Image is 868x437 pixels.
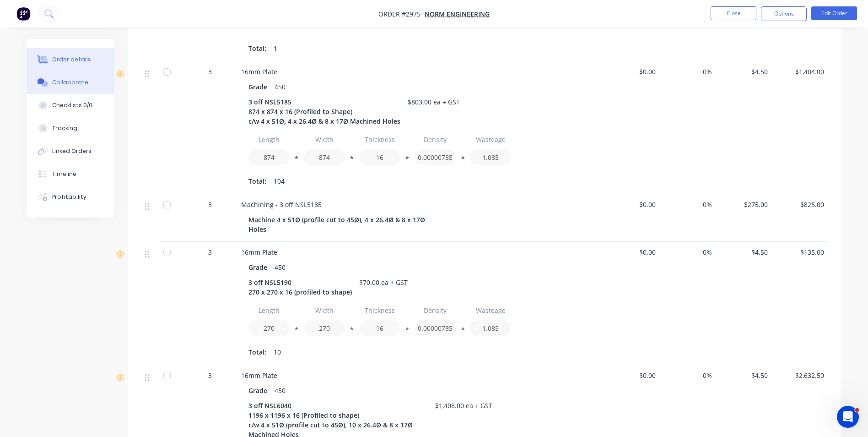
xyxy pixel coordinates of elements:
[208,247,212,257] span: 3
[248,302,290,318] input: Label
[248,95,404,128] div: 3 off NSL5185 874 x 874 x 16 (Profiled to Shape) c/w 4 x 51Ø, 4 x 26.4Ø & 8 x 17Ø Machined Holes
[415,149,456,165] input: Value
[378,10,425,18] span: Order #2975 -
[719,247,768,257] span: $4.50
[27,48,114,71] button: Order details
[52,147,92,155] div: Linked Orders
[663,67,712,76] span: 0%
[663,247,712,257] span: 0%
[52,78,88,87] div: Collaborate
[248,276,356,299] div: 3 off NSL5190 270 x 270 x 16 (profiled to shape)
[663,200,712,209] span: 0%
[415,131,456,147] input: Label
[241,248,277,257] span: 16mm Plate
[208,371,212,380] span: 3
[27,163,114,186] button: Timeline
[27,71,114,94] button: Collaborate
[607,371,656,380] span: $0.00
[271,384,289,397] div: 450
[248,149,290,165] input: Value
[607,247,656,257] span: $0.00
[711,6,756,20] button: Close
[248,261,271,274] div: Grade
[811,6,857,20] button: Edit Order
[304,149,345,165] input: Value
[27,94,114,117] button: Checklists 0/0
[52,101,92,109] div: Checklists 0/0
[241,67,277,76] span: 16mm Plate
[356,276,411,289] div: $70.00 ea + GST
[248,347,266,357] span: Total:
[415,302,456,318] input: Label
[271,261,289,274] div: 450
[52,193,86,201] div: Profitability
[274,176,285,186] span: 104
[607,200,656,209] span: $0.00
[248,320,290,336] input: Value
[52,124,77,132] div: Tracking
[607,67,656,76] span: $0.00
[27,140,114,163] button: Linked Orders
[248,80,271,93] div: Grade
[27,186,114,208] button: Profitability
[248,176,266,186] span: Total:
[16,7,30,21] img: Factory
[248,131,290,147] input: Label
[52,55,91,64] div: Order details
[241,200,322,209] span: Machining - 3 off NSL5185
[775,371,824,380] span: $2,632.50
[470,149,511,165] input: Value
[719,371,768,380] span: $4.50
[470,302,511,318] input: Label
[52,170,76,178] div: Timeline
[470,131,511,147] input: Label
[248,384,271,397] div: Grade
[208,200,212,209] span: 3
[271,80,289,93] div: 450
[719,67,768,76] span: $4.50
[404,95,464,109] div: $803.00 ea + GST
[27,117,114,140] button: Tracking
[775,247,824,257] span: $135.00
[359,131,400,147] input: Label
[359,302,400,318] input: Label
[304,131,345,147] input: Label
[470,320,511,336] input: Value
[241,371,277,380] span: 16mm Plate
[304,302,345,318] input: Label
[415,320,456,336] input: Value
[719,200,768,209] span: $275.00
[304,320,345,336] input: Value
[775,67,824,76] span: $1,404.00
[359,320,400,336] input: Value
[761,6,807,21] button: Options
[663,371,712,380] span: 0%
[425,10,490,18] a: Norm Engineering
[775,200,824,209] span: $825.00
[274,44,277,53] span: 1
[431,399,496,412] div: $1,408.00 ea + GST
[359,149,400,165] input: Value
[248,44,266,53] span: Total:
[274,347,281,357] span: 10
[837,406,859,428] iframe: Intercom live chat
[248,213,431,236] div: Machine 4 x 51Ø (profile cut to 45Ø), 4 x 26.4Ø & 8 x 17Ø Holes
[208,67,212,76] span: 3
